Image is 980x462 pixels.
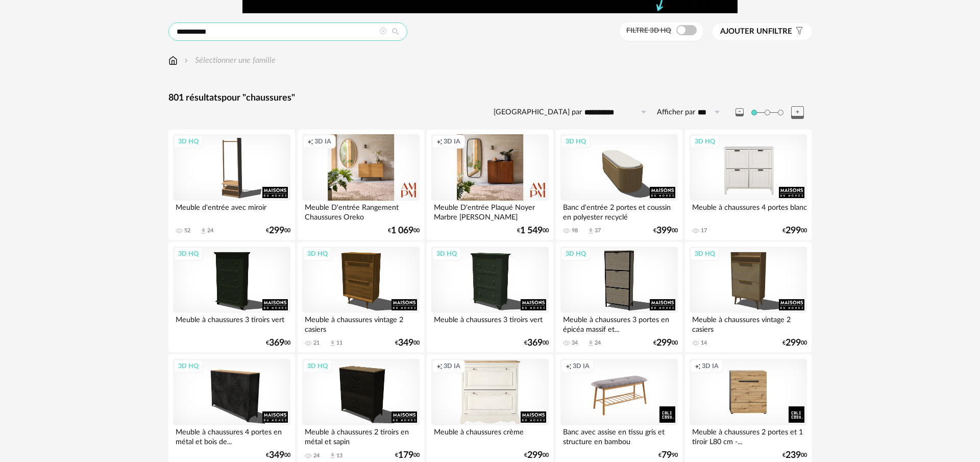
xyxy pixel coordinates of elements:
[685,130,812,240] a: 3D HQ Meuble à chaussures 4 portes blanc 17 €29900
[431,425,549,446] div: Meuble à chaussures crème
[524,339,549,347] div: € 00
[168,130,295,240] a: 3D HQ Meuble d'entrée avec miroir 52 Download icon 24 €29900
[174,135,203,148] div: 3D HQ
[398,339,413,347] span: 349
[720,27,792,37] span: filtre
[391,227,413,234] span: 1 069
[560,313,678,333] div: Meuble à chaussures 3 portes en épicéa massif et...
[427,130,553,240] a: Creation icon 3D IA Meuble D'entrée Plaqué Noyer Marbre [PERSON_NAME] €1 54900
[302,425,420,446] div: Meuble à chaussures 2 tiroirs en métal et sapin
[566,362,572,370] span: Creation icon
[222,93,295,103] span: pour "chaussures"
[657,108,695,117] label: Afficher par
[200,227,207,235] span: Download icon
[690,425,807,446] div: Meuble à chaussures 2 portes et 1 tiroir L80 cm -...
[436,362,443,370] span: Creation icon
[313,339,320,347] div: 21
[398,452,413,459] span: 179
[653,227,678,234] div: € 00
[207,227,213,234] div: 24
[302,201,420,221] div: Meuble D'entrée Rangement Chaussures Oreko
[307,137,313,145] span: Creation icon
[626,27,671,34] span: Filtre 3D HQ
[595,227,601,234] div: 37
[173,313,290,333] div: Meuble à chaussures 3 tiroirs vert
[572,339,578,347] div: 34
[690,135,720,148] div: 3D HQ
[786,452,801,459] span: 239
[494,108,582,117] label: [GEOGRAPHIC_DATA] par
[573,362,590,370] span: 3D IA
[329,339,336,347] span: Download icon
[690,313,807,333] div: Meuble à chaussures vintage 2 casiers
[720,28,768,35] span: Ajouter un
[173,201,290,221] div: Meuble d'entrée avec miroir
[656,339,672,347] span: 299
[269,452,284,459] span: 349
[690,247,720,260] div: 3D HQ
[182,55,276,66] div: Sélectionner une famille
[587,339,595,347] span: Download icon
[302,313,420,333] div: Meuble à chaussures vintage 2 casiers
[266,339,290,347] div: € 00
[174,359,203,373] div: 3D HQ
[701,227,707,234] div: 17
[168,92,812,104] div: 801 résultats
[298,130,424,240] a: Creation icon 3D IA Meuble D'entrée Rangement Chaussures Oreko €1 06900
[595,339,601,347] div: 24
[269,227,284,234] span: 299
[173,425,290,446] div: Meuble à chaussures 4 portes en métal et bois de...
[269,339,284,347] span: 369
[432,247,461,260] div: 3D HQ
[524,452,549,459] div: € 00
[560,201,678,221] div: Banc d'entrée 2 portes et coussin en polyester recyclé
[431,201,549,221] div: Meuble D'entrée Plaqué Noyer Marbre [PERSON_NAME]
[182,55,190,66] img: svg+xml;base64,PHN2ZyB3aWR0aD0iMTYiIGhlaWdodD0iMTYiIHZpZXdCb3g9IjAgMCAxNiAxNiIgZmlsbD0ibm9uZSIgeG...
[184,227,190,234] div: 52
[336,339,342,347] div: 11
[444,362,460,370] span: 3D IA
[266,452,290,459] div: € 00
[701,339,707,347] div: 14
[695,362,701,370] span: Creation icon
[303,247,332,260] div: 3D HQ
[431,313,549,333] div: Meuble à chaussures 3 tiroirs vert
[661,452,672,459] span: 79
[436,137,443,145] span: Creation icon
[690,201,807,221] div: Meuble à chaussures 4 portes blanc
[572,227,578,234] div: 98
[527,452,543,459] span: 299
[520,227,543,234] span: 1 549
[395,339,420,347] div: € 00
[303,359,332,373] div: 3D HQ
[388,227,420,234] div: € 00
[561,135,591,148] div: 3D HQ
[561,247,591,260] div: 3D HQ
[653,339,678,347] div: € 00
[313,452,320,459] div: 24
[782,227,807,234] div: € 00
[658,452,678,459] div: € 90
[168,242,295,352] a: 3D HQ Meuble à chaussures 3 tiroirs vert €36900
[685,242,812,352] a: 3D HQ Meuble à chaussures vintage 2 casiers 14 €29900
[713,23,812,40] button: Ajouter unfiltre Filter icon
[336,452,342,459] div: 13
[656,227,672,234] span: 399
[782,452,807,459] div: € 00
[174,247,203,260] div: 3D HQ
[782,339,807,347] div: € 00
[444,137,460,145] span: 3D IA
[587,227,595,235] span: Download icon
[314,137,331,145] span: 3D IA
[298,242,424,352] a: 3D HQ Meuble à chaussures vintage 2 casiers 21 Download icon 11 €34900
[168,55,178,66] img: svg+xml;base64,PHN2ZyB3aWR0aD0iMTYiIGhlaWdodD0iMTciIHZpZXdCb3g9IjAgMCAxNiAxNyIgZmlsbD0ibm9uZSIgeG...
[556,242,682,352] a: 3D HQ Meuble à chaussures 3 portes en épicéa massif et... 34 Download icon 24 €29900
[266,227,290,234] div: € 00
[702,362,719,370] span: 3D IA
[560,425,678,446] div: Banc avec assise en tissu gris et structure en bambou
[792,27,804,37] span: Filter icon
[556,130,682,240] a: 3D HQ Banc d'entrée 2 portes et coussin en polyester recyclé 98 Download icon 37 €39900
[786,227,801,234] span: 299
[786,339,801,347] span: 299
[395,452,420,459] div: € 00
